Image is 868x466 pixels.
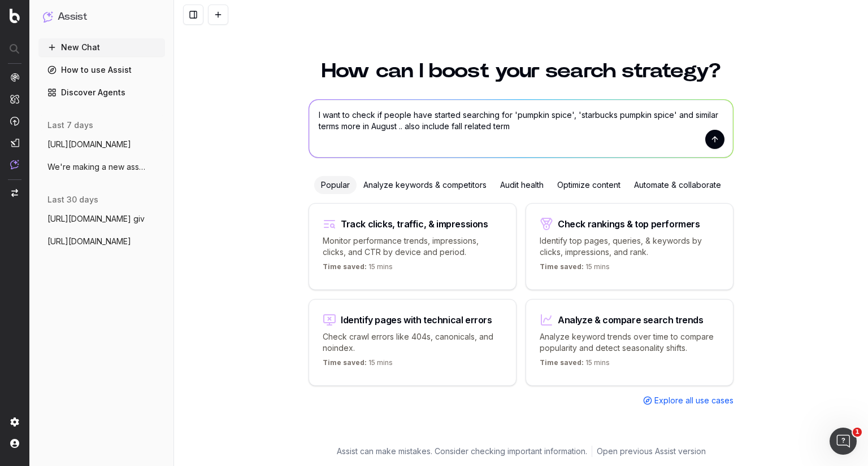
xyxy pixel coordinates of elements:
[540,235,719,258] p: Identify top pages, queries, & keywords by clicks, impressions, and rank.
[323,358,367,367] span: Time saved:
[540,331,719,354] p: Analyze keyword trends over time to compare popularity and detect seasonality shifts.
[10,160,19,169] img: Assist
[43,9,160,25] button: Assist
[323,235,502,258] p: Monitor performance trends, impressions, clicks, and CTR by device and period.
[654,395,734,406] span: Explore all use cases
[540,262,610,276] p: 15 mins
[38,135,165,153] button: [URL][DOMAIN_NAME]
[341,219,488,228] div: Track clicks, traffic, & impressions
[314,176,357,194] div: Popular
[10,439,19,448] img: My account
[38,232,165,250] button: [URL][DOMAIN_NAME]
[558,315,704,324] div: Analyze & compare search trends
[47,120,93,131] span: last 7 days
[47,236,131,247] span: [URL][DOMAIN_NAME]
[10,8,20,23] img: Botify logo
[357,176,493,194] div: Analyze keywords & competitors
[597,446,706,457] a: Open previous Assist version
[43,11,53,22] img: Assist
[47,194,98,205] span: last 30 days
[10,73,19,82] img: Analytics
[38,61,165,79] a: How to use Assist
[341,315,492,324] div: Identify pages with technical errors
[323,262,367,271] span: Time saved:
[323,358,393,372] p: 15 mins
[323,331,502,354] p: Check crawl errors like 404s, canonicals, and noindex.
[323,262,393,276] p: 15 mins
[38,38,165,56] button: New Chat
[58,9,87,25] h1: Assist
[493,176,550,194] div: Audit health
[643,395,734,406] a: Explore all use cases
[309,100,733,157] textarea: I want to check if people have started searching for 'pumpkin spice', 'starbucks pumpkin spice' a...
[309,61,734,81] h1: How can I boost your search strategy?
[540,358,610,372] p: 15 mins
[540,262,584,271] span: Time saved:
[627,176,728,194] div: Automate & collaborate
[853,428,862,437] span: 1
[47,161,147,173] span: We're making a new asset launching pumpk
[540,358,584,367] span: Time saved:
[10,94,19,104] img: Intelligence
[10,138,19,147] img: Studio
[558,219,700,228] div: Check rankings & top performers
[337,446,587,457] p: Assist can make mistakes. Consider checking important information.
[38,210,165,228] button: [URL][DOMAIN_NAME] giv
[11,189,18,197] img: Switch project
[47,213,145,225] span: [URL][DOMAIN_NAME] giv
[10,417,19,427] img: Setting
[830,428,857,455] iframe: Intercom live chat
[550,176,627,194] div: Optimize content
[47,139,131,150] span: [URL][DOMAIN_NAME]
[38,83,165,102] a: Discover Agents
[38,158,165,176] button: We're making a new asset launching pumpk
[10,116,19,126] img: Activation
